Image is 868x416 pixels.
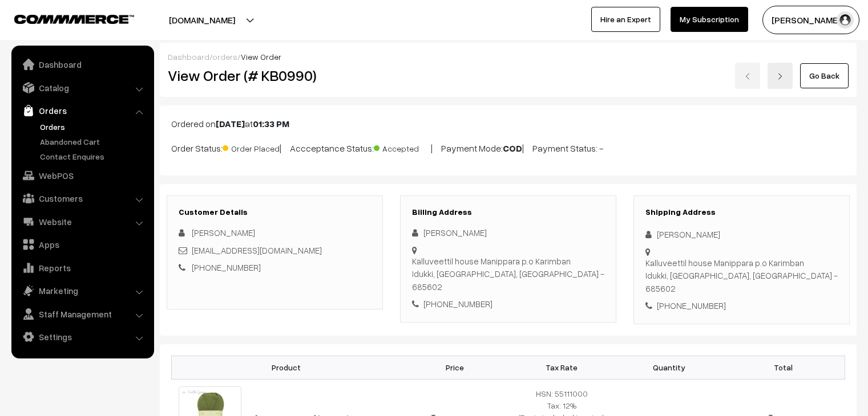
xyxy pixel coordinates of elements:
[14,234,150,255] a: Apps
[212,52,237,62] a: orders
[192,245,322,255] a: [EMAIL_ADDRESS][DOMAIN_NAME]
[14,258,150,278] a: Reports
[37,136,150,148] a: Abandoned Cart
[37,150,150,162] a: Contact Enquires
[14,280,150,301] a: Marketing
[14,211,150,232] a: Website
[192,227,255,238] span: [PERSON_NAME]
[374,140,431,154] span: Accepted
[14,54,150,75] a: Dashboard
[14,327,150,347] a: Settings
[14,100,150,121] a: Orders
[168,51,849,63] div: / /
[168,52,209,62] a: Dashboard
[241,52,281,62] span: View Order
[591,7,660,32] a: Hire an Expert
[172,356,401,379] th: Product
[671,7,748,32] a: My Subscription
[129,6,275,34] button: [DOMAIN_NAME]
[837,11,854,28] img: user
[645,207,838,217] h3: Shipping Address
[412,226,604,239] div: [PERSON_NAME]
[14,15,134,23] img: COMMMERCE
[14,165,150,186] a: WebPOS
[253,118,289,129] b: 01:33 PM
[192,262,261,272] a: [PHONE_NUMBER]
[401,356,508,379] th: Price
[216,118,245,129] b: [DATE]
[14,188,150,209] a: Customers
[171,117,845,130] p: Ordered on at
[14,304,150,324] a: Staff Management
[37,121,150,133] a: Orders
[508,356,615,379] th: Tax Rate
[412,207,604,217] h3: Billing Address
[14,11,114,25] a: COMMMERCE
[223,140,280,154] span: Order Placed
[762,6,859,34] button: [PERSON_NAME]…
[800,63,849,88] a: Go Back
[14,78,150,98] a: Catalog
[171,140,845,155] p: Order Status: | Accceptance Status: | Payment Mode: | Payment Status: -
[722,356,845,379] th: Total
[412,255,604,293] div: Kalluveettil house Manippara p.o Karimban Idukki, [GEOGRAPHIC_DATA], [GEOGRAPHIC_DATA] - 685602
[645,299,838,312] div: [PHONE_NUMBER]
[412,297,604,311] div: [PHONE_NUMBER]
[645,256,838,295] div: Kalluveettil house Manippara p.o Karimban Idukki, [GEOGRAPHIC_DATA], [GEOGRAPHIC_DATA] - 685602
[179,207,371,217] h3: Customer Details
[615,356,722,379] th: Quantity
[503,142,522,154] b: COD
[168,67,383,84] h2: View Order (# KB0990)
[645,228,838,241] div: [PERSON_NAME]
[777,73,784,80] img: right-arrow.png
